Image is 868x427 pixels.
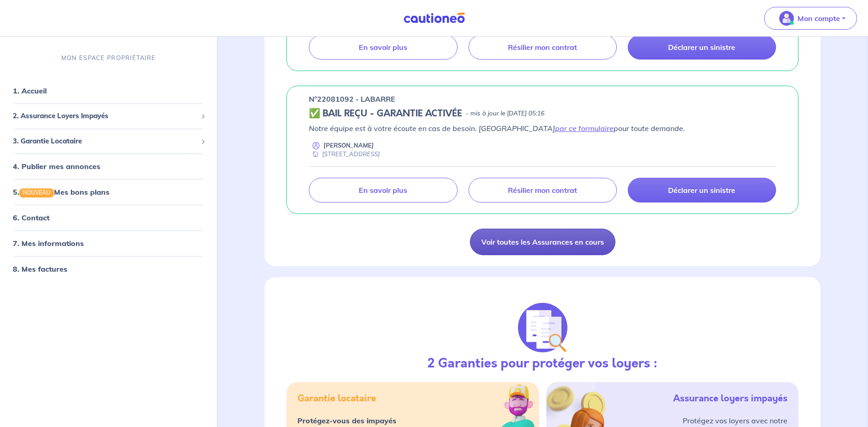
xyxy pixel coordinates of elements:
a: Résilier mon contrat [469,178,617,203]
a: 6. Contact [13,213,49,223]
div: state: CONTRACT-VALIDATED, Context: ,MAYBE-CERTIFICATE,,LESSOR-DOCUMENTS,IS-ODEALIM [309,108,776,119]
img: Cautioneo [400,12,469,24]
p: - mis à jour le [DATE] 05:16 [466,109,545,118]
p: n°22081092 - LABARRE [309,93,395,104]
img: justif-loupe [518,303,567,352]
div: 6. Contact [4,209,213,227]
div: 8. Mes factures [4,260,213,279]
div: 4. Publier mes annonces [4,157,213,175]
a: 5.NOUVEAUMes bons plans [13,187,109,197]
a: 8. Mes factures [13,265,67,274]
p: Résilier mon contrat [508,43,577,52]
img: illu_account_valid_menu.svg [779,11,794,26]
a: Déclarer un sinistre [628,178,776,203]
p: Déclarer un sinistre [668,186,735,195]
a: En savoir plus [309,35,457,60]
h3: 2 Garanties pour protéger vos loyers : [427,356,658,372]
p: Résilier mon contrat [508,186,577,195]
a: En savoir plus [309,178,457,203]
p: Déclarer un sinistre [668,43,735,52]
a: Déclarer un sinistre [628,35,776,60]
p: [PERSON_NAME] [323,141,374,150]
div: 5.NOUVEAUMes bons plans [4,183,213,201]
div: 7. Mes informations [4,235,213,253]
a: Voir toutes les Assurances en cours [470,229,615,255]
a: Résilier mon contrat [469,35,617,60]
p: Mon compte [798,13,840,24]
a: par ce formulaire [555,124,614,133]
h5: Assurance loyers impayés [673,393,787,404]
div: 2. Assurance Loyers Impayés [4,107,213,125]
h5: Garantie locataire [297,393,376,404]
a: 4. Publier mes annonces [13,162,100,171]
div: 1. Accueil [4,82,213,100]
p: Notre équipe est à votre écoute en cas de besoin. [GEOGRAPHIC_DATA] pour toute demande. [309,123,776,134]
div: [STREET_ADDRESS] [309,150,380,159]
p: MON ESPACE PROPRIÉTAIRE [61,54,156,62]
a: 7. Mes informations [13,239,84,248]
p: En savoir plus [359,43,407,52]
h5: ✅ BAIL REÇU - GARANTIE ACTIVÉE [309,108,462,119]
span: 3. Garantie Locataire [13,136,197,147]
button: illu_account_valid_menu.svgMon compte [764,7,857,30]
span: 2. Assurance Loyers Impayés [13,111,197,121]
p: En savoir plus [359,186,407,195]
div: 3. Garantie Locataire [4,132,213,150]
a: 1. Accueil [13,86,47,95]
